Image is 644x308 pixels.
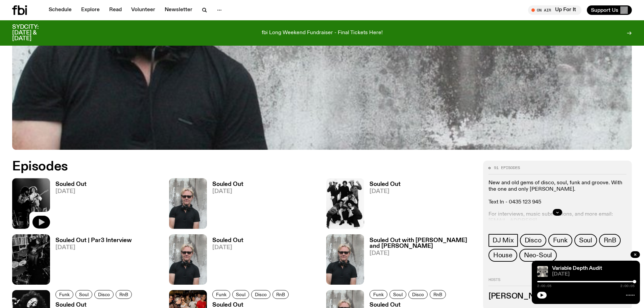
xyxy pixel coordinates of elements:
[369,290,387,299] a: Funk
[161,5,196,15] a: Newsletter
[12,24,55,42] h3: SYDCITY: [DATE] & [DATE]
[77,5,104,15] a: Explore
[369,238,475,249] h3: Souled Out with [PERSON_NAME] and [PERSON_NAME]
[212,290,230,299] a: Funk
[364,238,475,285] a: Souled Out with [PERSON_NAME] and [PERSON_NAME][DATE]
[79,292,89,297] span: Soul
[494,166,520,170] span: 91 episodes
[408,290,428,299] a: Disco
[488,293,626,300] h3: [PERSON_NAME]
[75,290,92,299] a: Soul
[373,292,384,297] span: Funk
[212,238,243,243] h3: Souled Out
[276,292,285,297] span: RnB
[574,234,597,247] a: Soul
[433,292,442,297] span: RnB
[272,290,289,299] a: RnB
[493,237,514,244] span: DJ Mix
[98,292,110,297] span: Disco
[127,5,159,15] a: Volunteer
[430,290,446,299] a: RnB
[212,245,243,251] span: [DATE]
[326,234,364,285] img: Stephen looks directly at the camera, wearing a black tee, black sunglasses and headphones around...
[119,292,128,297] span: RnB
[207,238,243,285] a: Souled Out[DATE]
[369,182,401,187] h3: Souled Out
[393,292,403,297] span: Soul
[55,302,134,308] h3: Souled Out
[212,302,291,308] h3: Souled Out
[591,7,618,13] span: Support Us
[55,245,132,251] span: [DATE]
[519,249,557,262] a: Neo-Soul
[537,266,548,277] img: A black and white Rorschach
[50,182,87,229] a: Souled Out[DATE]
[537,284,551,288] span: 2:00:05
[251,290,270,299] a: Disco
[604,237,616,244] span: RnB
[169,234,207,285] img: Stephen looks directly at the camera, wearing a black tee, black sunglasses and headphones around...
[59,292,70,297] span: Funk
[94,290,114,299] a: Disco
[488,234,518,247] a: DJ Mix
[579,237,592,244] span: Soul
[528,5,581,15] button: On AirUp For It
[55,290,73,299] a: Funk
[525,237,542,244] span: Disco
[55,182,87,187] h3: Souled Out
[364,182,401,229] a: Souled Out[DATE]
[548,234,572,247] a: Funk
[620,284,635,288] span: 2:00:05
[262,30,383,36] p: fbi Long Weekend Fundraiser - Final Tickets Here!
[55,238,132,243] h3: Souled Out | Par3 Interview
[389,290,406,299] a: Soul
[369,251,475,256] span: [DATE]
[207,182,243,229] a: Souled Out[DATE]
[232,290,249,299] a: Soul
[369,302,448,308] h3: Souled Out
[493,252,512,259] span: House
[520,234,546,247] a: Disco
[169,178,207,229] img: Stephen looks directly at the camera, wearing a black tee, black sunglasses and headphones around...
[212,182,243,187] h3: Souled Out
[212,189,243,194] span: [DATE]
[412,292,424,297] span: Disco
[369,189,401,194] span: [DATE]
[552,266,602,271] a: Variable Depth Audit
[488,180,626,206] p: New and old gems of disco, soul, funk and groove. With the one and only [PERSON_NAME]. Text In - ...
[552,272,635,277] span: [DATE]
[45,5,76,15] a: Schedule
[50,238,132,285] a: Souled Out | Par3 Interview[DATE]
[55,189,87,194] span: [DATE]
[488,278,626,286] h2: Hosts
[488,249,517,262] a: House
[236,292,245,297] span: Soul
[599,234,621,247] a: RnB
[587,5,632,15] button: Support Us
[255,292,267,297] span: Disco
[12,161,423,173] h2: Episodes
[216,292,226,297] span: Funk
[105,5,126,15] a: Read
[553,237,568,244] span: Funk
[524,252,552,259] span: Neo-Soul
[116,290,132,299] a: RnB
